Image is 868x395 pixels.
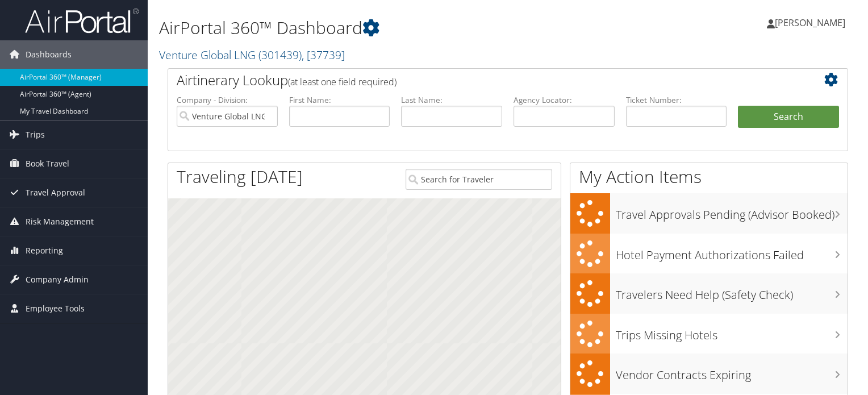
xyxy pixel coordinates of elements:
[177,165,303,189] h1: Traveling [DATE]
[401,94,502,106] label: Last Name:
[570,234,848,274] a: Hotel Payment Authorizations Failed
[26,294,85,323] span: Employee Tools
[570,314,848,354] a: Trips Missing Hotels
[26,120,45,149] span: Trips
[775,16,845,29] span: [PERSON_NAME]
[616,242,848,263] h3: Hotel Payment Authorizations Failed
[514,94,615,106] label: Agency Locator:
[570,165,848,189] h1: My Action Items
[570,193,848,234] a: Travel Approvals Pending (Advisor Booked)
[738,106,839,128] button: Search
[26,178,85,207] span: Travel Approval
[26,149,69,178] span: Book Travel
[26,265,89,294] span: Company Admin
[289,94,390,106] label: First Name:
[159,16,624,40] h1: AirPortal 360™ Dashboard
[159,47,345,63] a: Venture Global LNG
[570,273,848,314] a: Travelers Need Help (Safety Check)
[302,47,345,63] span: , [ 37739 ]
[616,281,848,303] h3: Travelers Need Help (Safety Check)
[616,201,848,223] h3: Travel Approvals Pending (Advisor Booked)
[288,76,397,88] span: (at least one field required)
[570,354,848,394] a: Vendor Contracts Expiring
[258,47,302,63] span: ( 301439 )
[767,6,857,40] a: [PERSON_NAME]
[26,40,72,69] span: Dashboards
[177,70,782,90] h2: Airtinerary Lookup
[616,322,848,343] h3: Trips Missing Hotels
[177,94,278,106] label: Company - Division:
[26,207,94,236] span: Risk Management
[626,94,727,106] label: Ticket Number:
[25,7,139,34] img: airportal-logo.png
[26,236,63,265] span: Reporting
[616,361,848,383] h3: Vendor Contracts Expiring
[406,169,552,190] input: Search for Traveler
